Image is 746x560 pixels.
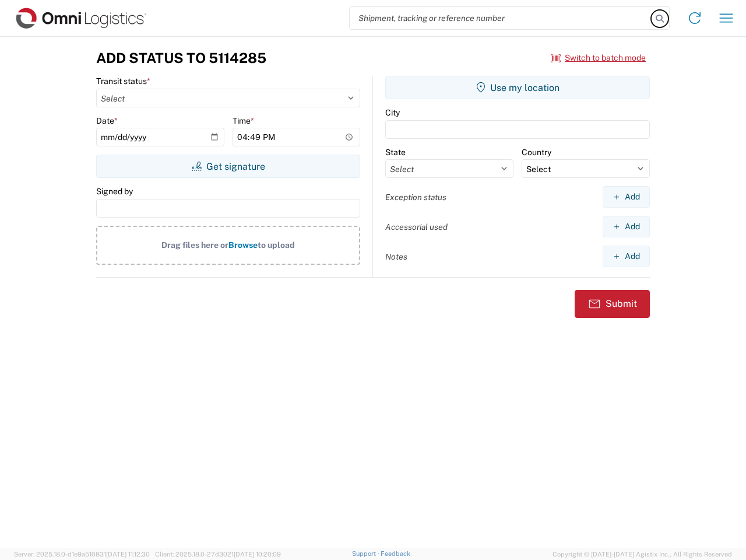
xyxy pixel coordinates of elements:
[385,107,400,118] label: City
[385,251,407,262] label: Notes
[522,147,551,157] label: Country
[385,192,446,202] label: Exception status
[96,76,150,86] label: Transit status
[553,549,732,559] span: Copyright © [DATE]-[DATE] Agistix Inc., All Rights Reserved
[233,116,254,126] label: Time
[385,222,448,232] label: Accessorial used
[551,48,646,68] button: Switch to batch mode
[381,550,410,557] a: Feedback
[603,216,650,237] button: Add
[106,551,150,558] span: [DATE] 11:12:30
[385,147,406,157] label: State
[96,155,360,178] button: Get signature
[96,186,133,197] label: Signed by
[385,76,650,99] button: Use my location
[228,240,258,250] span: Browse
[575,290,650,318] button: Submit
[161,240,228,250] span: Drag files here or
[258,240,295,250] span: to upload
[350,7,652,29] input: Shipment, tracking or reference number
[603,246,650,267] button: Add
[96,50,266,66] h3: Add Status to 5114285
[352,550,381,557] a: Support
[234,551,281,558] span: [DATE] 10:20:09
[96,116,118,126] label: Date
[14,551,150,558] span: Server: 2025.18.0-d1e9a510831
[155,551,281,558] span: Client: 2025.18.0-27d3021
[603,186,650,208] button: Add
